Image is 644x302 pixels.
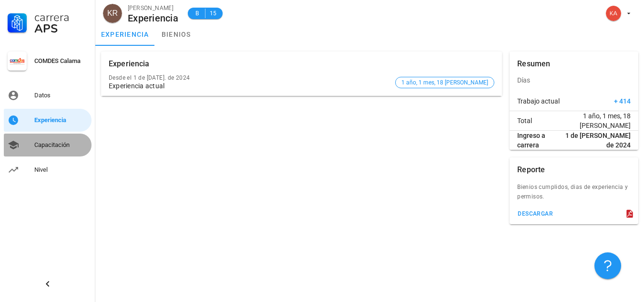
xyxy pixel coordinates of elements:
[532,111,631,130] span: 1 año, 1 mes, 18 [PERSON_NAME]
[4,109,92,132] a: Experiencia
[517,52,550,76] div: Resumen
[34,57,88,65] div: COMDES Calama
[4,158,92,181] a: Nivel
[128,13,178,23] div: Experiencia
[4,134,92,156] a: Capacitación
[558,131,631,150] span: 1 de [PERSON_NAME] de 2024
[517,131,558,150] span: Ingreso a carrera
[510,182,638,207] div: Bienios cumplidos, dias de experiencia y permisos.
[4,84,92,107] a: Datos
[34,92,88,99] div: Datos
[109,52,150,76] div: Experiencia
[34,166,88,174] div: Nivel
[194,9,201,18] span: B
[34,116,88,124] div: Experiencia
[209,9,217,18] span: 15
[517,116,532,125] span: Total
[510,69,638,92] div: Días
[513,207,557,220] button: descargar
[517,210,553,217] div: descargar
[34,11,88,23] div: Carrera
[517,157,545,182] div: Reporte
[103,4,122,23] div: avatar
[109,82,391,90] div: Experiencia actual
[517,96,560,106] span: Trabajo actual
[128,3,178,13] div: [PERSON_NAME]
[614,96,631,106] span: + 414
[34,141,88,149] div: Capacitación
[606,6,621,21] div: avatar
[34,23,88,34] div: APS
[95,23,155,46] a: experiencia
[109,74,391,81] div: Desde el 1 de [DATE]. de 2024
[107,4,118,23] span: KR
[155,23,198,46] a: bienios
[401,77,488,88] span: 1 año, 1 mes, 18 [PERSON_NAME]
